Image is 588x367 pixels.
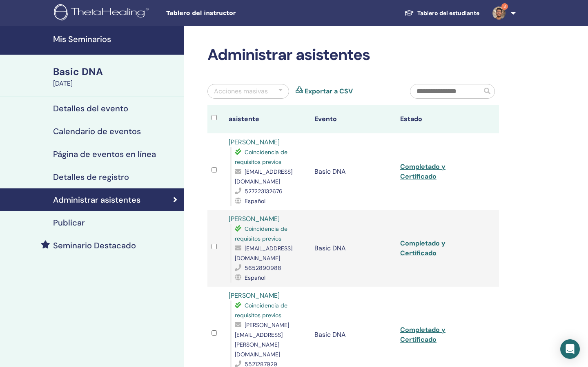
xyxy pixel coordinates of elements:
h4: Página de eventos en línea [53,149,156,159]
th: Estado [396,105,482,133]
h4: Mis Seminarios [53,34,179,44]
img: default.jpg [492,7,506,20]
span: [EMAIL_ADDRESS][DOMAIN_NAME] [235,168,292,185]
a: Completado y Certificado [400,325,445,344]
h4: Seminario Destacado [53,241,136,250]
img: logo.png [54,4,151,22]
span: 527223132676 [245,188,283,195]
span: Español [245,197,265,205]
span: 3 [501,3,508,10]
td: Basic DNA [310,210,396,287]
a: Exportar a CSV [305,86,353,96]
div: [DATE] [53,79,179,88]
h4: Calendario de eventos [53,126,141,136]
a: [PERSON_NAME] [229,214,280,223]
div: Open Intercom Messenger [560,339,580,359]
span: Coincidencia de requisitos previos [235,302,287,319]
div: Acciones masivas [214,86,268,96]
a: Tablero del estudiante [398,6,486,21]
th: asistente [225,105,310,133]
span: Español [245,274,265,281]
span: 5652890988 [245,264,281,272]
span: [PERSON_NAME][EMAIL_ADDRESS][PERSON_NAME][DOMAIN_NAME] [235,321,289,358]
h4: Detalles del evento [53,104,128,113]
span: Coincidencia de requisitos previos [235,148,287,166]
span: Tablero del instructor [166,9,289,18]
a: Completado y Certificado [400,162,445,181]
h4: Publicar [53,218,85,228]
th: Evento [310,105,396,133]
img: graduation-cap-white.svg [404,9,414,16]
a: Basic DNA[DATE] [48,65,184,88]
a: [PERSON_NAME] [229,291,280,300]
h4: Detalles de registro [53,172,129,182]
a: [PERSON_NAME] [229,138,280,146]
h4: Administrar asistentes [53,195,140,205]
a: Completado y Certificado [400,239,445,257]
h2: Administrar asistentes [207,46,499,64]
span: [EMAIL_ADDRESS][DOMAIN_NAME] [235,245,292,262]
td: Basic DNA [310,133,396,210]
span: Coincidencia de requisitos previos [235,225,287,242]
div: Basic DNA [53,65,179,79]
